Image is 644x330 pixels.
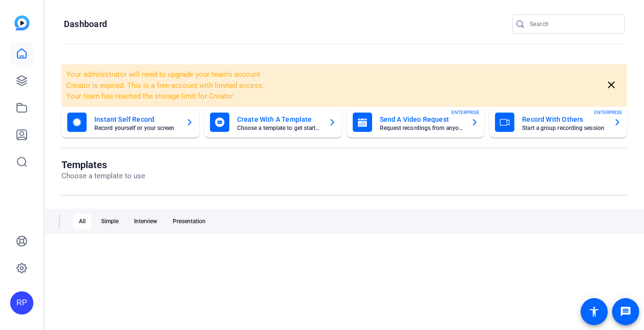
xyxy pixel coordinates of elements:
span: Your administrator will need to upgrade your team's account [66,70,260,79]
p: Choose a template to use [61,171,145,182]
mat-card-title: Send A Video Request [380,114,464,125]
button: Instant Self RecordRecord yourself or your screen [61,107,199,138]
span: ENTERPRISE [451,109,479,116]
img: blue-gradient.svg [15,15,30,30]
button: Create With A TemplateChoose a template to get started [204,107,342,138]
button: Send A Video RequestRequest recordings from anyone, anywhereENTERPRISE [347,107,485,138]
mat-card-title: Record With Others [522,114,606,125]
div: Presentation [167,214,211,229]
h1: Dashboard [64,18,107,30]
li: Creator is expired. This is a free account with limited access. [66,80,519,91]
li: Your team has reached the storage limit for Creator. [66,91,519,102]
mat-card-title: Create With A Template [237,114,321,125]
h1: Templates [61,159,145,171]
div: Simple [95,214,124,229]
mat-card-subtitle: Start a group recording session [522,125,606,131]
mat-icon: close [605,79,617,91]
span: ENTERPRISE [594,109,622,116]
div: RP [10,291,33,315]
mat-card-subtitle: Record yourself or your screen [94,125,178,131]
mat-icon: accessibility [588,306,600,317]
mat-icon: message [620,306,631,317]
div: All [73,214,91,229]
mat-card-title: Instant Self Record [94,114,178,125]
mat-card-subtitle: Choose a template to get started [237,125,321,131]
input: Search [530,18,617,30]
div: Interview [128,214,163,229]
mat-card-subtitle: Request recordings from anyone, anywhere [380,125,464,131]
button: Record With OthersStart a group recording sessionENTERPRISE [489,107,627,138]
